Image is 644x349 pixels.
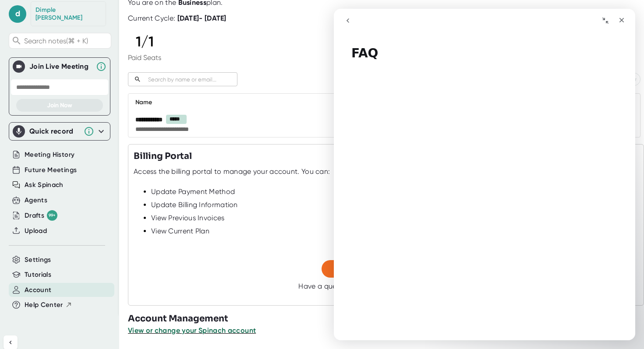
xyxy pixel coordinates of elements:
[135,97,543,108] div: Name
[47,102,72,109] span: Join Now
[128,53,161,62] div: Paid Seats
[29,62,92,71] div: Join Live Meeting
[145,74,237,85] input: Search by name or email...
[13,58,106,75] div: Join Live MeetingJoin Live Meeting
[177,14,226,22] b: [DATE] - [DATE]
[25,210,57,221] button: Drafts 99+
[128,312,644,325] h3: Account Management
[151,201,638,209] div: Update Billing Information
[151,214,638,222] div: View Previous Invoices
[25,285,51,295] button: Account
[47,210,57,221] div: 99+
[24,37,109,45] span: Search notes (⌘ + K)
[334,9,635,340] iframe: Intercom live chat
[298,282,473,291] div: Have a question or need to cancel? Contact us
[35,6,101,21] div: Dimple Patel
[25,210,57,221] div: Drafts
[25,180,64,190] button: Ask Spinach
[128,33,161,50] div: 1 / 1
[151,187,638,196] div: Update Payment Method
[9,5,26,23] span: d
[128,14,226,23] div: Current Cycle:
[322,260,451,278] button: Access Billing Portal
[128,326,256,335] span: View or change your Spinach account
[25,300,72,310] button: Help Center
[151,227,638,236] div: View Current Plan
[13,123,106,140] div: Quick record
[16,99,103,112] button: Join Now
[128,325,256,336] button: View or change your Spinach account
[25,165,77,175] button: Future Meetings
[25,195,47,205] button: Agents
[25,150,74,160] button: Meeting History
[134,167,330,176] div: Access the billing portal to manage your account. You can:
[134,150,192,163] h3: Billing Portal
[25,270,51,280] button: Tutorials
[29,127,79,136] div: Quick record
[14,62,23,71] img: Join Live Meeting
[25,300,63,310] span: Help Center
[25,226,47,236] button: Upload
[25,255,51,265] button: Settings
